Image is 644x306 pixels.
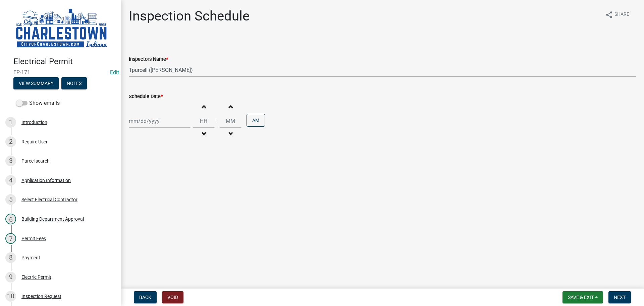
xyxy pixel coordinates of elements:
div: 8 [5,252,16,263]
h4: Electrical Permit [13,57,115,67]
div: 6 [5,214,16,224]
a: Edit [110,69,119,76]
span: Save & Exit [568,295,594,300]
div: Payment [21,255,40,260]
wm-modal-confirm: Summary [13,81,59,86]
div: Select Electrical Contractor [21,197,77,202]
div: : [214,117,220,125]
div: Introduction [21,120,47,125]
button: Void [162,291,183,303]
label: Show emails [16,99,60,107]
button: Notes [61,77,87,89]
div: Permit Fees [21,236,46,241]
button: Next [608,291,631,303]
div: Require User [21,139,48,144]
div: 10 [5,291,16,302]
wm-modal-confirm: Notes [61,81,87,86]
button: Save & Exit [562,291,603,303]
span: Back [139,295,151,300]
div: Electric Permit [21,275,51,279]
input: Hours [193,114,214,128]
h1: Inspection Schedule [129,8,250,24]
button: Back [134,291,157,303]
div: 7 [5,233,16,244]
label: Inspectors Name [129,57,168,62]
img: City of Charlestown, Indiana [13,7,110,50]
span: Next [614,295,626,300]
button: AM [247,114,265,127]
span: EP-171 [13,69,107,76]
input: Minutes [220,114,241,128]
div: 2 [5,136,16,147]
div: 1 [5,117,16,128]
span: Share [614,11,629,19]
wm-modal-confirm: Edit Application Number [110,69,119,76]
div: 9 [5,272,16,282]
div: 3 [5,156,16,166]
input: mm/dd/yyyy [129,114,190,128]
i: share [605,11,613,19]
div: Building Department Approval [21,217,84,221]
div: Inspection Request [21,294,61,299]
div: Application Information [21,178,71,183]
button: View Summary [13,77,59,89]
div: 4 [5,175,16,186]
label: Schedule Date [129,94,163,99]
button: shareShare [600,8,635,21]
div: Parcel search [21,159,50,163]
div: 5 [5,194,16,205]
